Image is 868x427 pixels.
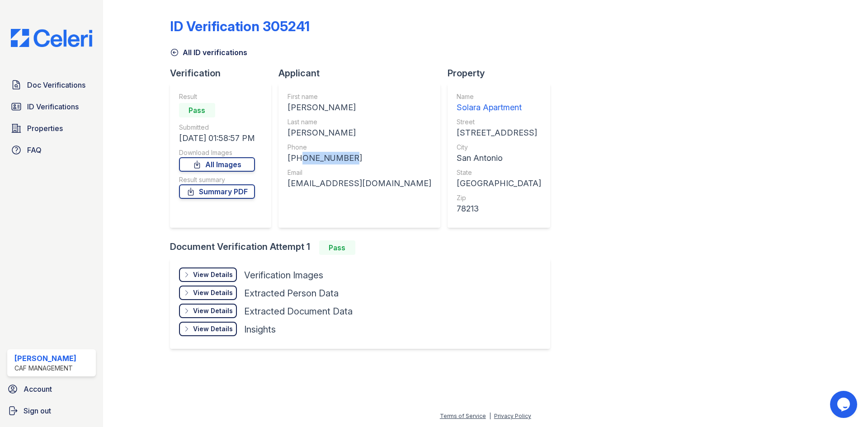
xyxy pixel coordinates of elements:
[179,148,255,157] div: Download Images
[7,98,96,116] a: ID Verifications
[179,132,255,145] div: [DATE] 01:58:57 PM
[494,413,531,419] a: Privacy Policy
[193,288,233,297] div: View Details
[14,364,76,373] div: CAF Management
[457,193,541,202] div: Zip
[457,92,541,114] a: Name Solara Apartment
[288,127,431,139] div: [PERSON_NAME]
[278,67,448,80] div: Applicant
[288,143,431,152] div: Phone
[244,323,276,336] div: Insights
[489,413,491,419] div: |
[7,76,96,94] a: Doc Verifications
[193,270,233,279] div: View Details
[7,141,96,159] a: FAQ
[4,29,99,47] img: CE_Logo_Blue-a8612792a0a2168367f1c8372b55b34899dd931a85d93a1a3d3e32e68fde9ad4.png
[440,413,486,419] a: Terms of Service
[244,287,339,300] div: Extracted Person Data
[288,177,431,190] div: [EMAIL_ADDRESS][DOMAIN_NAME]
[179,123,255,132] div: Submitted
[288,152,431,164] div: [PHONE_NUMBER]
[244,305,353,318] div: Extracted Document Data
[457,127,541,139] div: [STREET_ADDRESS]
[179,103,215,117] div: Pass
[244,269,323,282] div: Verification Images
[170,47,247,58] a: All ID verifications
[14,353,76,364] div: [PERSON_NAME]
[457,101,541,114] div: Solara Apartment
[4,380,99,398] a: Account
[27,80,85,90] span: Doc Verifications
[457,143,541,152] div: City
[179,92,255,101] div: Result
[457,177,541,190] div: [GEOGRAPHIC_DATA]
[179,157,255,172] a: All Images
[457,92,541,101] div: Name
[179,184,255,199] a: Summary PDF
[288,92,431,101] div: First name
[24,405,51,416] span: Sign out
[24,384,52,394] span: Account
[193,324,233,333] div: View Details
[27,123,63,134] span: Properties
[193,306,233,315] div: View Details
[457,168,541,177] div: State
[170,67,278,80] div: Verification
[448,67,557,80] div: Property
[457,202,541,215] div: 78213
[319,240,355,255] div: Pass
[288,117,431,127] div: Last name
[457,117,541,127] div: Street
[4,402,99,420] a: Sign out
[830,391,859,418] iframe: chat widget
[27,101,79,112] span: ID Verifications
[170,18,310,34] div: ID Verification 305241
[288,168,431,177] div: Email
[288,101,431,114] div: [PERSON_NAME]
[27,145,42,155] span: FAQ
[457,152,541,164] div: San Antonio
[179,175,255,184] div: Result summary
[170,240,557,255] div: Document Verification Attempt 1
[7,119,96,137] a: Properties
